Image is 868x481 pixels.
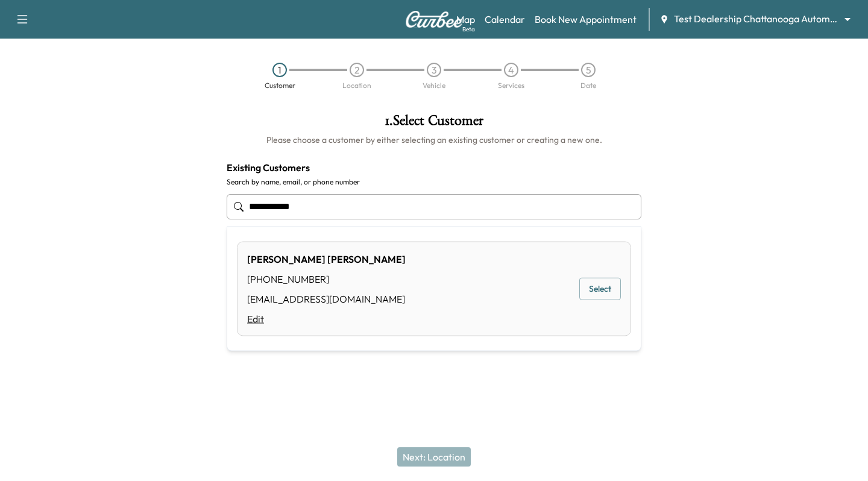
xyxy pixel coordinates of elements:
[227,160,641,175] h4: Existing Customers
[227,134,641,146] h6: Please choose a customer by either selecting an existing customer or creating a new one.
[247,252,406,266] div: [PERSON_NAME] [PERSON_NAME]
[485,12,525,27] a: Calendar
[674,12,839,26] span: Test Dealership Chattanooga Automotive
[247,312,406,326] a: Edit
[427,63,441,77] div: 3
[462,25,475,34] div: Beta
[247,292,406,306] div: [EMAIL_ADDRESS][DOMAIN_NAME]
[350,63,364,77] div: 2
[405,11,463,28] img: Curbee Logo
[272,63,287,77] div: 1
[423,82,445,89] div: Vehicle
[227,177,641,187] label: Search by name, email, or phone number
[247,272,406,286] div: [PHONE_NUMBER]
[579,278,621,300] button: Select
[227,113,641,134] h1: 1 . Select Customer
[265,82,295,89] div: Customer
[581,63,596,77] div: 5
[535,12,637,27] a: Book New Appointment
[498,82,524,89] div: Services
[342,82,371,89] div: Location
[504,63,518,77] div: 4
[456,12,475,27] a: MapBeta
[580,82,596,89] div: Date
